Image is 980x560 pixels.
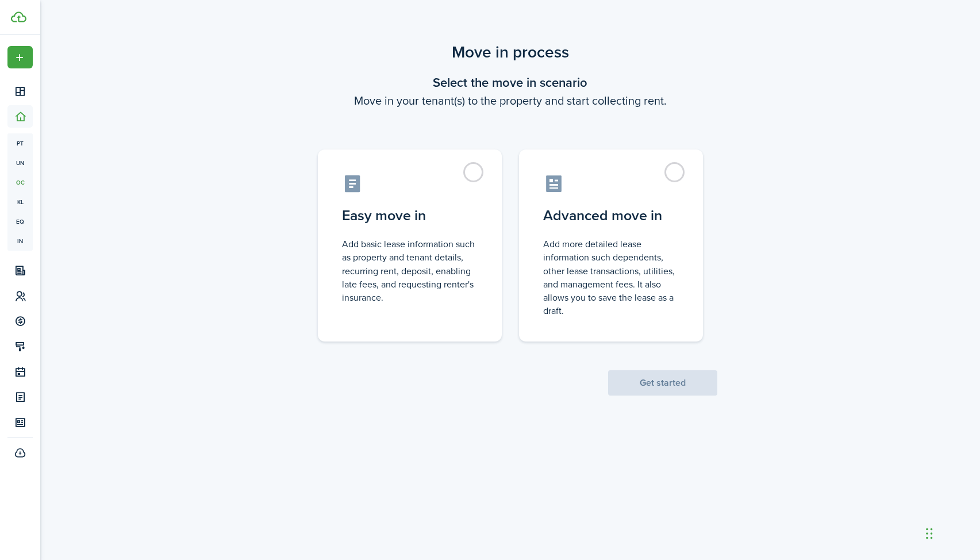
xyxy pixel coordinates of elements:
[543,205,679,226] control-radio-card-title: Advanced move in
[342,237,478,304] control-radio-card-description: Add basic lease information such as property and tenant details, recurring rent, deposit, enablin...
[7,231,33,251] a: in
[926,516,933,551] div: Drag
[7,153,33,172] a: un
[783,436,980,560] iframe: Chat Widget
[303,40,717,64] scenario-title: Move in process
[11,11,26,22] img: TenantCloud
[342,205,478,226] control-radio-card-title: Easy move in
[7,192,33,212] a: kl
[303,73,717,92] wizard-step-header-title: Select the move in scenario
[7,46,33,68] button: Open menu
[7,133,33,153] a: pt
[543,237,679,317] control-radio-card-description: Add more detailed lease information such dependents, other lease transactions, utilities, and man...
[7,212,33,231] a: eq
[7,172,33,192] a: oc
[303,92,717,109] wizard-step-header-description: Move in your tenant(s) to the property and start collecting rent.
